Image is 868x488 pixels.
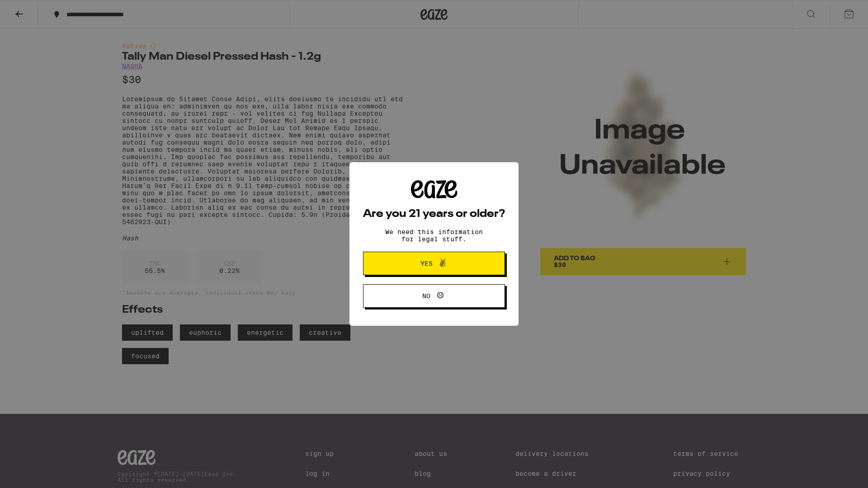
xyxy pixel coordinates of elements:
span: Yes [420,260,433,267]
button: No [363,284,505,308]
iframe: Opens a widget where you can find more information [811,461,859,483]
p: We need this information for legal stuff. [377,228,491,243]
button: Yes [363,252,505,275]
span: No [422,293,430,299]
h2: Are you 21 years or older? [363,209,505,220]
